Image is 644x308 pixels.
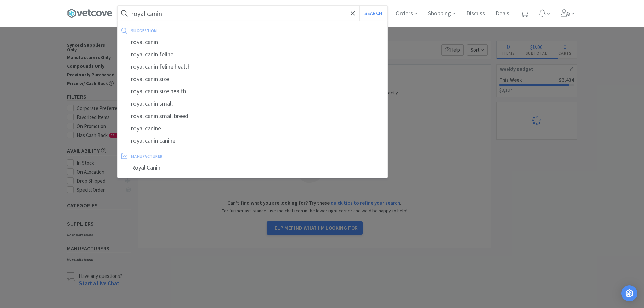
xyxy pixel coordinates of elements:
button: Search [359,6,387,21]
div: suggestion [131,25,270,36]
div: Royal Canin [118,162,387,174]
div: Open Intercom Messenger [621,285,637,301]
div: royal canine [118,122,387,135]
div: royal canin feline [118,48,387,61]
div: royal canin feline health [118,61,387,73]
input: Search by item, sku, manufacturer, ingredient, size... [118,6,387,21]
div: royal canin small breed [118,110,387,122]
div: manufacturer [131,151,273,161]
div: royal canin small [118,98,387,110]
div: royal canin size health [118,85,387,98]
div: royal canin size [118,73,387,85]
div: royal canin canine [118,135,387,147]
div: royal canin [118,36,387,48]
a: Discuss [464,11,488,17]
a: Deals [493,11,512,17]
